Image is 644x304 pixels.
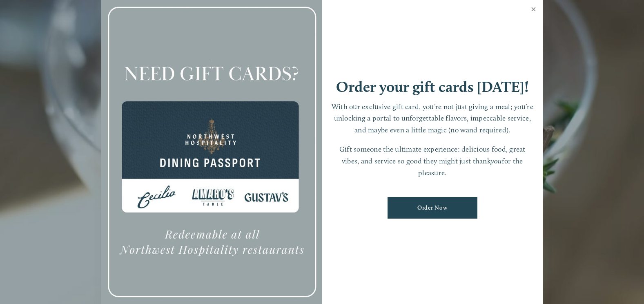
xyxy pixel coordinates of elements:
[330,101,535,136] p: With our exclusive gift card, you’re not just giving a meal; you’re unlocking a portal to unforge...
[330,143,535,179] p: Gift someone the ultimate experience: delicious food, great vibes, and service so good they might...
[491,156,502,165] em: you
[388,197,477,219] a: Order Now
[336,79,529,94] h1: Order your gift cards [DATE]!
